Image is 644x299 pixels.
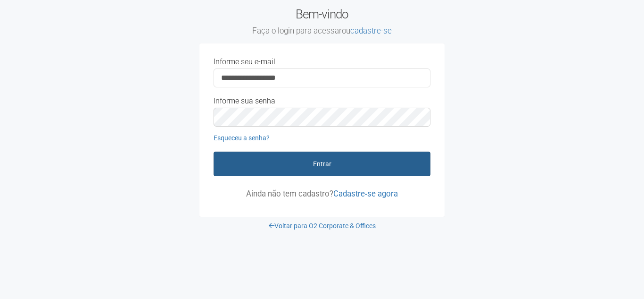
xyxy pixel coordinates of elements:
[214,97,275,105] label: Informe sua senha
[199,7,445,36] h2: Bem-vindo
[342,26,392,35] span: ou
[214,152,430,176] button: Entrar
[214,189,430,198] p: Ainda não tem cadastro?
[214,58,275,66] label: Informe seu e-mail
[214,134,270,142] a: Esqueceu a senha?
[199,26,445,36] small: Faça o login para acessar
[269,222,376,230] a: Voltar para O2 Corporate & Offices
[350,26,392,35] a: cadastre-se
[333,189,398,198] a: Cadastre-se agora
